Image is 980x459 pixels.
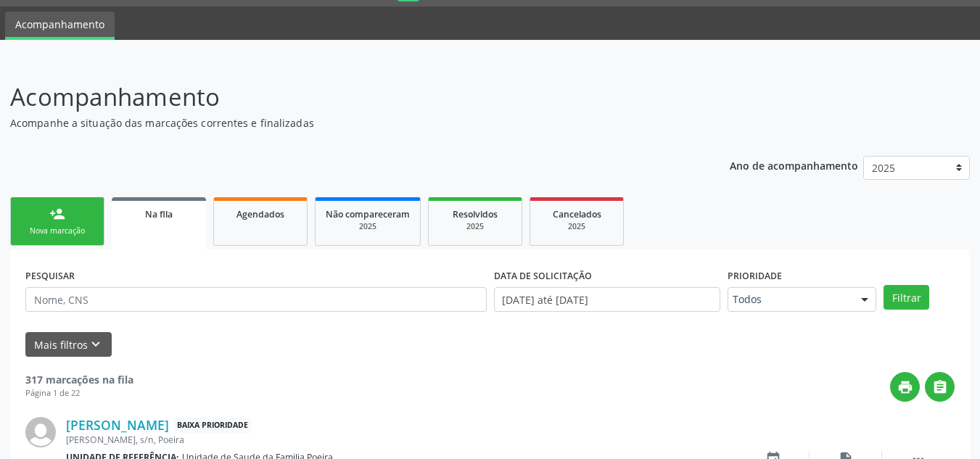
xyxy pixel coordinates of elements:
input: Selecione um intervalo [494,287,721,312]
p: Acompanhamento [10,79,682,115]
span: Agendados [236,208,284,220]
p: Acompanhe a situação das marcações correntes e finalizadas [10,115,682,131]
span: Baixa Prioridade [174,418,251,433]
strong: 317 marcações na fila [25,373,133,386]
label: PESQUISAR [25,265,75,287]
button: print [890,372,920,402]
button: Filtrar [884,285,929,310]
p: Ano de acompanhamento [730,156,858,174]
span: Resolvidos [453,208,498,220]
i: print [897,379,913,395]
button:  [925,372,955,402]
i:  [932,379,948,395]
input: Nome, CNS [25,287,487,312]
span: Não compareceram [326,208,410,220]
i: keyboard_arrow_down [88,336,104,352]
div: Página 1 de 22 [25,387,133,400]
div: 2025 [540,221,613,232]
div: [PERSON_NAME], s/n, Poeira [66,434,737,446]
span: Todos [733,292,847,307]
label: Prioridade [728,265,782,287]
div: Nova marcação [21,226,94,236]
a: [PERSON_NAME] [66,417,169,433]
span: Na fila [145,208,173,220]
div: 2025 [326,221,410,232]
div: 2025 [439,221,511,232]
a: Acompanhamento [5,12,115,40]
span: Cancelados [553,208,601,220]
button: Mais filtroskeyboard_arrow_down [25,332,112,357]
label: DATA DE SOLICITAÇÃO [494,265,592,287]
div: person_add [49,206,65,222]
